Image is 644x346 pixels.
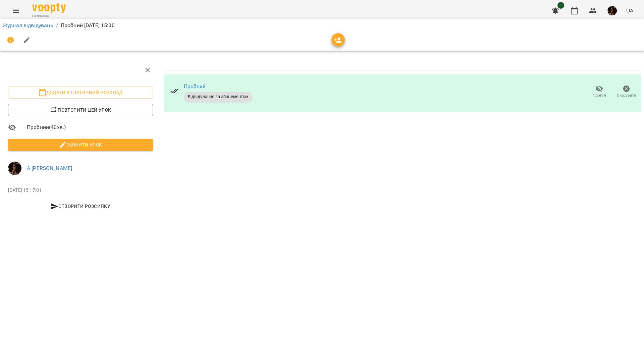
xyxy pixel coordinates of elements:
span: Повторити цей урок [13,106,148,114]
img: 1b79b5faa506ccfdadca416541874b02.jpg [607,6,617,15]
span: Прогул [593,93,606,98]
span: For Business [32,14,66,18]
button: Додати в статичний розклад [8,86,153,99]
img: 1b79b5faa506ccfdadca416541874b02.jpg [8,162,21,175]
span: Додати в статичний розклад [13,89,148,97]
span: Створити розсилку [11,202,150,210]
span: UA [626,7,633,14]
span: Змінити урок [13,141,148,149]
a: А [PERSON_NAME] [27,165,72,171]
button: Скасувати [613,82,640,101]
nav: breadcrumb [3,21,641,30]
span: 1 [557,2,564,9]
a: Пробний [184,83,206,90]
p: Пробний [DATE] 15:00 [61,21,115,30]
span: Скасувати [617,93,636,98]
button: Змінити урок [8,139,153,151]
p: [DATE] 15:17:01 [8,187,153,194]
button: Прогул [586,82,613,101]
button: Menu [8,3,24,19]
button: Створити розсилку [8,200,153,212]
a: Журнал відвідувань [3,22,53,28]
button: UA [624,4,636,17]
span: Відвідування за абонементом [184,94,253,100]
img: Voopty Logo [32,3,66,13]
button: Повторити цей урок [8,104,153,116]
li: / [56,21,58,30]
span: Пробний ( 40 хв. ) [27,123,153,131]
